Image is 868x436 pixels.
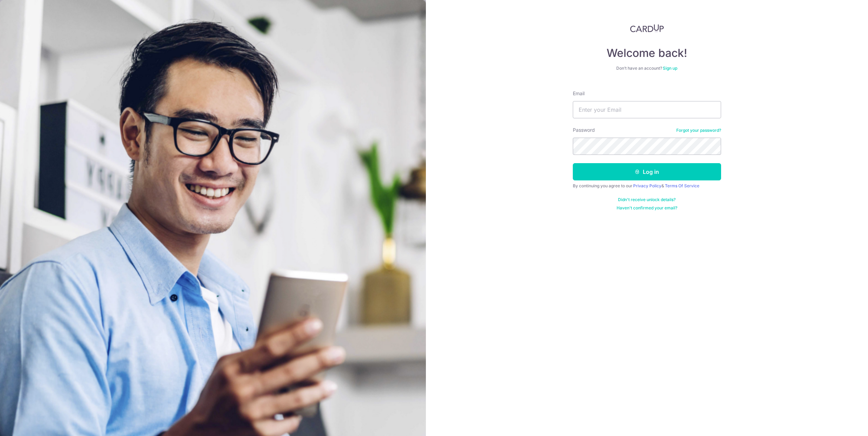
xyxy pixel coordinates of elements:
[573,183,721,189] div: By continuing you agree to our &
[573,127,595,133] label: Password
[573,90,585,97] label: Email
[618,197,676,202] a: Didn't receive unlock details?
[665,183,699,188] a: Terms Of Service
[617,205,677,211] a: Haven't confirmed your email?
[573,46,721,60] h4: Welcome back!
[633,183,661,188] a: Privacy Policy
[663,66,677,71] a: Sign up
[630,24,664,32] img: CardUp Logo
[676,128,721,133] a: Forgot your password?
[573,101,721,118] input: Enter your Email
[573,163,721,180] button: Log in
[573,66,721,71] div: Don’t have an account?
